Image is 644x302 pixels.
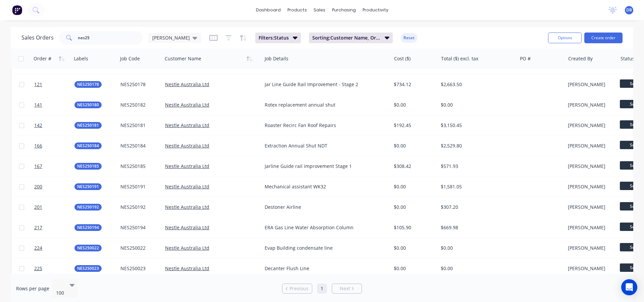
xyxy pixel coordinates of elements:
[120,245,158,251] div: NES250022
[317,284,327,294] a: Page 1 is your current page
[34,265,42,272] span: 225
[165,81,209,87] a: Nestle Australia Ltd
[120,265,158,272] div: NES250023
[520,55,531,62] div: PO #
[265,122,382,129] div: Roaster Recirc Fan Roof Repairs
[77,142,99,149] span: NES250184
[34,81,42,88] span: 121
[394,142,433,149] div: $0.00
[74,142,102,149] button: NES250184
[77,183,99,190] span: NES250191
[120,142,158,149] div: NES250184
[289,285,309,292] span: Previous
[568,102,612,108] div: [PERSON_NAME]
[441,81,511,88] div: $2,663.50
[621,279,637,295] div: Open Intercom Messenger
[120,204,158,210] div: NES250192
[265,204,382,210] div: Destoner Airline
[77,122,99,129] span: NES250181
[441,142,511,149] div: $2,529.80
[568,142,612,149] div: [PERSON_NAME]
[568,122,612,129] div: [PERSON_NAME]
[34,156,74,176] a: 167
[282,285,312,292] a: Previous page
[77,224,99,231] span: NES250194
[394,122,433,129] div: $192.45
[165,183,209,190] a: Nestle Australia Ltd
[441,122,511,129] div: $3,150.45
[165,245,209,251] a: Nestle Australia Ltd
[34,204,42,210] span: 201
[34,55,51,62] div: Order #
[34,74,74,95] a: 121
[34,163,42,170] span: 167
[74,204,102,210] button: NES250192
[74,102,102,108] button: NES250180
[74,163,102,170] button: NES250185
[394,204,433,210] div: $0.00
[34,136,74,156] a: 166
[12,5,22,15] img: Factory
[441,245,511,251] div: $0.00
[394,245,433,251] div: $0.00
[265,183,382,190] div: Mechanical assistant WK32
[441,55,478,62] div: Total ($) excl. tax
[74,265,102,272] button: NES250023
[74,183,102,190] button: NES250191
[77,102,99,108] span: NES250180
[621,55,635,62] div: Status
[441,224,511,231] div: $669.98
[120,183,158,190] div: NES250191
[165,224,209,231] a: Nestle Australia Ltd
[74,224,102,231] button: NES250194
[34,102,42,108] span: 141
[441,183,511,190] div: $1,581.05
[441,265,511,272] div: $0.00
[255,33,301,43] button: Filters:Status
[265,245,382,251] div: Evap Building condensate line
[265,224,382,231] div: ERA Gas Line Water Absorption Column
[21,35,54,41] h1: Sales Orders
[34,142,42,149] span: 166
[78,31,143,45] input: Search...
[568,183,612,190] div: [PERSON_NAME]
[34,238,74,258] a: 224
[284,5,310,15] div: products
[329,5,359,15] div: purchasing
[77,245,99,251] span: NES250022
[120,55,140,62] div: Job Code
[165,55,201,62] div: Customer Name
[394,55,411,62] div: Cost ($)
[77,265,99,272] span: NES250023
[34,177,74,197] a: 200
[265,265,382,272] div: Decanter Flush Line
[165,204,209,210] a: Nestle Australia Ltd
[584,33,623,43] button: Create order
[165,142,209,149] a: Nestle Australia Ltd
[310,5,329,15] div: sales
[394,163,433,170] div: $308.42
[441,102,511,108] div: $0.00
[568,245,612,251] div: [PERSON_NAME]
[120,102,158,108] div: NES250182
[56,290,65,296] div: 100
[626,7,632,13] span: DB
[165,122,209,128] a: Nestle Australia Ltd
[312,35,381,41] span: Sorting: Customer Name, Order #
[548,33,582,43] button: Options
[152,34,190,41] span: [PERSON_NAME]
[77,81,99,88] span: NES250178
[394,102,433,108] div: $0.00
[120,81,158,88] div: NES250178
[34,245,42,251] span: 224
[74,122,102,129] button: NES250181
[265,142,382,149] div: Extraction Annual Shut NDT
[394,81,433,88] div: $734.12
[34,197,74,217] a: 201
[77,204,99,210] span: NES250192
[568,265,612,272] div: [PERSON_NAME]
[394,265,433,272] div: $0.00
[265,81,382,88] div: Jar Line Guide Rail Improvement - Stage 2
[34,183,42,190] span: 200
[359,5,392,15] div: productivity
